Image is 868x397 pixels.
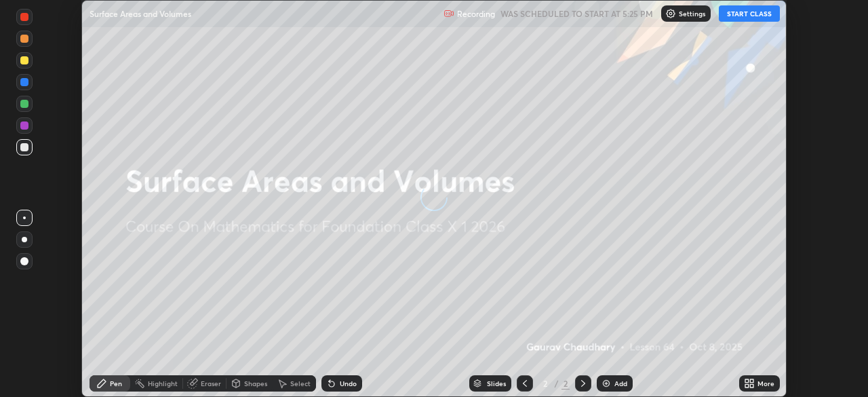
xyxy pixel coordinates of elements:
div: Select [290,380,311,387]
img: class-settings-icons [665,8,676,19]
div: More [757,380,774,387]
div: 2 [538,379,552,387]
div: Highlight [148,380,178,387]
div: Slides [487,380,506,387]
h5: WAS SCHEDULED TO START AT 5:25 PM [500,7,653,20]
div: 2 [561,377,570,390]
div: Shapes [244,380,267,387]
p: Settings [679,10,705,17]
img: add-slide-button [601,378,612,389]
img: recording.375f2c34.svg [443,8,454,19]
div: Add [614,380,627,387]
div: / [555,379,559,387]
div: Eraser [201,380,221,387]
p: Recording [457,9,495,19]
div: Pen [110,380,122,387]
p: Surface Areas and Volumes [90,8,191,19]
button: START CLASS [719,5,780,22]
div: Undo [340,380,357,387]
